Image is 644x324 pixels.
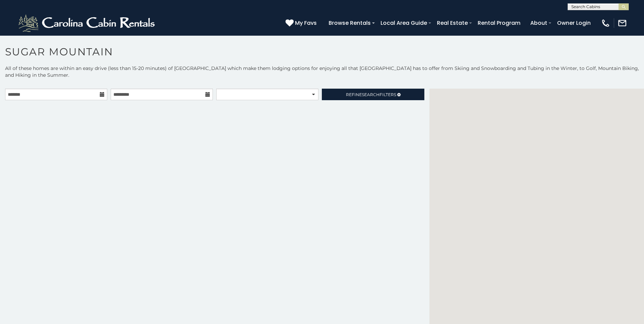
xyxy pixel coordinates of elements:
a: Browse Rentals [325,17,374,29]
a: About [527,17,551,29]
a: Local Area Guide [377,17,430,29]
img: mail-regular-white.png [618,18,627,28]
a: Real Estate [434,17,471,29]
span: My Favs [295,19,317,27]
span: Refine Filters [346,92,396,97]
span: Search [362,92,380,97]
img: White-1-2.png [17,13,158,33]
img: phone-regular-white.png [601,18,610,28]
a: My Favs [286,19,318,28]
a: Owner Login [554,17,594,29]
a: Rental Program [474,17,524,29]
a: RefineSearchFilters [322,89,424,100]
